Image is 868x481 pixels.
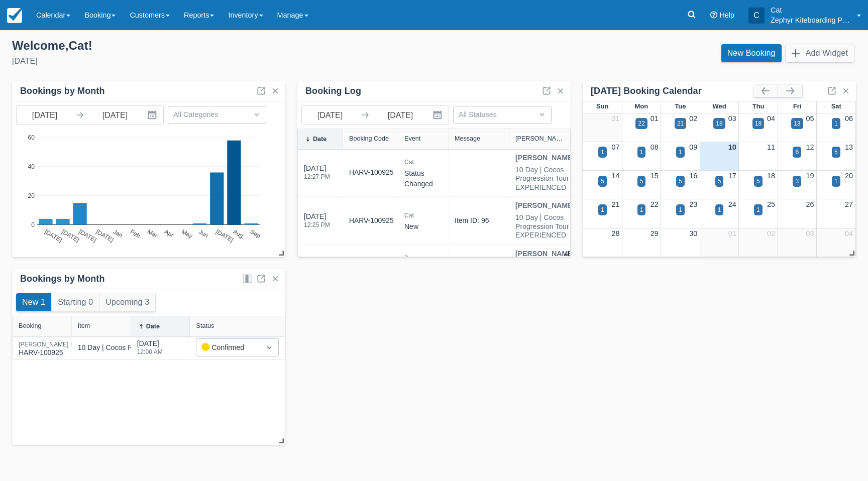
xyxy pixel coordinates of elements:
div: Date [146,323,160,330]
div: Bookings by Month [20,85,105,97]
div: Booking Log [305,85,361,97]
div: 5 [679,177,682,186]
div: [DATE] [304,163,330,186]
span: status changed [404,169,433,188]
div: 3 [795,177,799,186]
a: 21 [611,200,619,208]
a: 02 [767,229,775,237]
a: 06 [845,114,853,123]
div: 1 [756,205,760,214]
a: 25 [767,200,775,208]
span: Help [719,11,734,19]
div: Welcome , Cat ! [12,38,426,53]
button: Interact with the calendar and add the check-in date for your trip. [143,106,163,124]
span: new [404,222,418,230]
button: Upcoming 3 [99,293,155,311]
div: 6 [795,148,799,157]
div: Cat [404,156,442,168]
div: 12:00 AM [137,349,163,355]
div: [PERSON_NAME]/Item [515,135,564,142]
div: 1 [834,177,838,186]
input: Start Date [17,106,73,124]
a: New Booking [721,44,782,62]
div: 5 [756,177,760,186]
div: 5 [601,177,604,186]
button: Interact with the calendar and add the check-in date for your trip. [428,106,449,124]
a: 04 [845,229,853,237]
button: Add Widget [786,44,854,62]
div: 18 [755,119,762,128]
a: 28 [611,229,619,237]
img: checkfront-main-nav-mini-logo.png [7,8,22,23]
strong: [PERSON_NAME] [515,250,575,258]
div: Ben [404,252,442,264]
div: 12:25 PM [304,222,330,228]
p: Cat [771,5,851,15]
strong: [PERSON_NAME] [515,201,575,209]
span: Sat [831,102,841,110]
a: 02 [689,114,697,123]
div: Status [196,322,214,329]
p: Zephyr Kiteboarding Pty Ltd [771,15,851,25]
a: 31 [611,114,619,123]
div: Booking [19,322,42,329]
a: 23 [689,200,697,208]
a: 20 [845,172,853,180]
a: 17 [728,172,736,180]
div: 13 [794,119,800,128]
a: 03 [806,229,814,237]
div: 1 [640,205,643,214]
a: 26 [806,200,814,208]
span: Dropdown icon [264,342,274,352]
a: 11 [767,143,775,151]
a: 03 [728,114,736,123]
a: 14 [611,172,619,180]
div: 1 [601,205,604,214]
div: 1 [718,205,721,214]
div: Message [455,135,480,142]
a: 16 [689,172,697,180]
span: Wed [712,102,726,110]
span: Dropdown icon [252,109,262,119]
div: 1 [601,148,604,157]
a: 09 [689,143,697,151]
a: 22 [650,200,659,208]
div: Item [78,322,90,329]
span: Mon [635,102,648,110]
div: Confirmed [201,342,255,353]
div: 1 [679,148,682,157]
a: 04 [767,114,775,123]
div: 10 Day | Cocos Progression Tour - EXPERIENCED [515,213,575,240]
div: 10 Day | Cocos Progression Tour - EXPERIENCED [78,342,238,353]
a: 30 [689,229,697,237]
a: 01 [650,114,659,123]
input: End Date [372,106,428,124]
a: 07 [611,143,619,151]
div: 12:27 PM [304,174,330,180]
a: 08 [650,143,659,151]
input: Start Date [302,106,358,124]
div: Booking Code [349,135,389,142]
a: 10 [728,143,736,151]
i: Help [710,12,717,19]
a: 19 [806,172,814,180]
a: 15 [650,172,659,180]
span: Tue [675,102,686,110]
div: Cat [404,209,418,221]
div: Event [404,135,420,142]
div: HARV-100925 [19,341,81,358]
a: 18 [767,172,775,180]
input: End Date [87,106,143,124]
span: Fri [793,102,802,110]
a: [PERSON_NAME] LawHARV-100925 [19,345,81,350]
span: Dropdown icon [537,109,547,119]
a: 01 [728,229,736,237]
div: 18 [716,119,722,128]
div: 5 [718,177,721,186]
div: [DATE] Booking Calendar [591,85,753,97]
a: 05 [806,114,814,123]
a: 27 [845,200,853,208]
span: Sun [596,102,608,110]
a: HARV-100925 [349,215,393,226]
div: 1 [679,205,682,214]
